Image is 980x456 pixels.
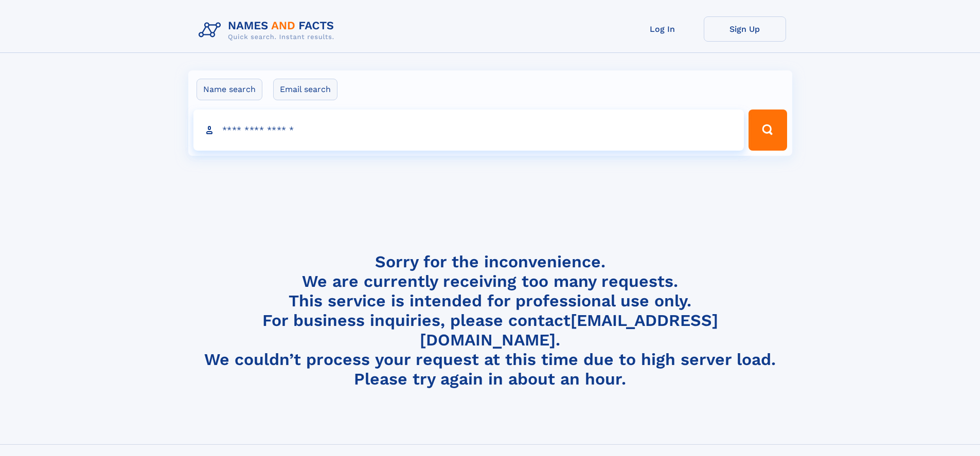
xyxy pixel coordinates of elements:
[197,79,262,100] label: Name search
[749,110,787,151] button: Search Button
[194,16,343,44] img: Logo Names and Facts
[420,311,718,350] a: [EMAIL_ADDRESS][DOMAIN_NAME]
[273,79,337,100] label: Email search
[704,16,786,42] a: Sign Up
[194,252,786,389] h4: Sorry for the inconvenience. We are currently receiving too many requests. This service is intend...
[193,110,744,151] input: search input
[621,16,704,42] a: Log In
